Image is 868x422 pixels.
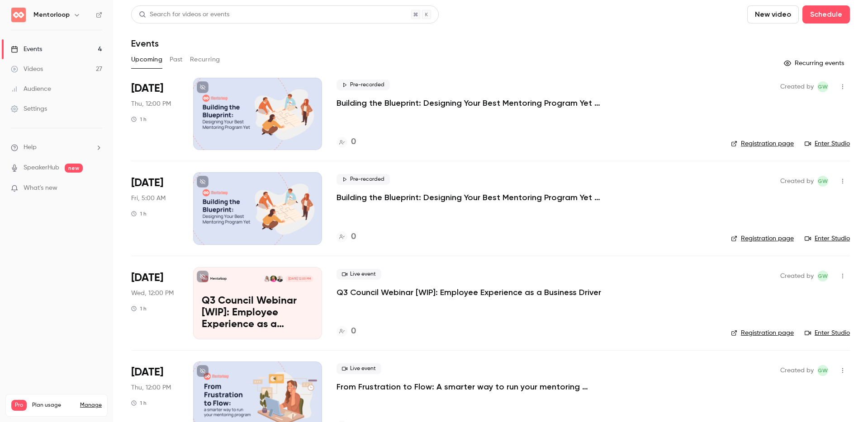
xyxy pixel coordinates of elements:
span: GW [818,271,828,281]
span: Created by [780,176,814,187]
img: Heidi Holmes [264,276,270,282]
span: Grace Winstanley [817,81,828,92]
span: Pro [11,400,27,411]
span: Created by [780,271,814,281]
span: Live event [337,363,381,374]
button: Schedule [802,5,850,23]
span: What's new [24,183,57,193]
a: Building the Blueprint: Designing Your Best Mentoring Program Yet ([GEOGRAPHIC_DATA]) [337,192,608,203]
button: Past [170,52,183,67]
span: [DATE] [131,81,163,96]
span: Plan usage [32,402,75,409]
span: Help [24,143,37,152]
div: Sep 26 Fri, 5:00 AM (Australia/Melbourne) [131,172,179,244]
span: [DATE] [131,176,163,190]
h4: 0 [351,136,356,148]
a: Building the Blueprint: Designing Your Best Mentoring Program Yet (ANZ) [337,98,608,108]
p: Q3 Council Webinar [WIP]: Employee Experience as a Business Driver [202,295,313,330]
span: Grace Winstanley [817,271,828,281]
div: Oct 29 Wed, 12:00 PM (Australia/Melbourne) [131,267,179,339]
span: Grace Winstanley [817,365,828,376]
span: Pre-recorded [337,80,390,90]
a: Enter Studio [805,234,850,243]
div: 1 h [131,210,147,217]
button: New video [747,5,799,23]
span: GW [818,176,828,187]
a: 0 [337,136,356,148]
a: Manage [80,402,102,409]
div: Events [11,45,42,54]
a: Q3 Council Webinar [WIP]: Employee Experience as a Business Driver [337,287,601,298]
a: Q3 Council Webinar [WIP]: Employee Experience as a Business DriverMentorloopMichael WerleLainie T... [193,267,322,339]
span: [DATE] 12:00 PM [285,276,313,282]
a: 0 [337,231,356,243]
h1: Events [131,38,159,49]
span: Grace Winstanley [817,176,828,187]
span: Wed, 12:00 PM [131,289,174,298]
span: Fri, 5:00 AM [131,194,166,203]
span: Created by [780,81,814,92]
span: Thu, 12:00 PM [131,99,171,108]
a: SpeakerHub [24,163,59,173]
span: GW [818,81,828,92]
div: Audience [11,84,51,94]
a: Enter Studio [805,328,850,338]
div: Settings [11,104,47,113]
a: From Frustration to Flow: A smarter way to run your mentoring program (APAC) [337,381,608,392]
span: Created by [780,365,814,376]
div: Search for videos or events [139,10,229,19]
span: new [65,164,83,173]
div: 1 h [131,116,147,123]
a: Registration page [731,234,794,243]
a: Registration page [731,139,794,148]
p: Mentorloop [210,277,227,281]
h4: 0 [351,231,356,243]
a: Enter Studio [805,139,850,148]
h4: 0 [351,325,356,338]
img: Mentorloop [11,8,26,22]
div: Sep 25 Thu, 12:00 PM (Australia/Melbourne) [131,78,179,150]
div: 1 h [131,305,147,312]
div: Videos [11,65,43,74]
a: Registration page [731,328,794,338]
li: help-dropdown-opener [11,143,102,152]
button: Recurring events [780,56,850,70]
a: 0 [337,325,356,338]
span: [DATE] [131,365,163,380]
img: Michael Werle [277,276,283,282]
span: GW [818,365,828,376]
span: Thu, 12:00 PM [131,383,171,392]
img: Lainie Tayler [270,276,276,282]
span: [DATE] [131,271,163,285]
span: Live event [337,269,381,280]
button: Recurring [190,52,220,67]
span: Pre-recorded [337,174,390,185]
button: Upcoming [131,52,162,67]
h6: Mentorloop [33,10,70,19]
div: 1 h [131,399,147,407]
